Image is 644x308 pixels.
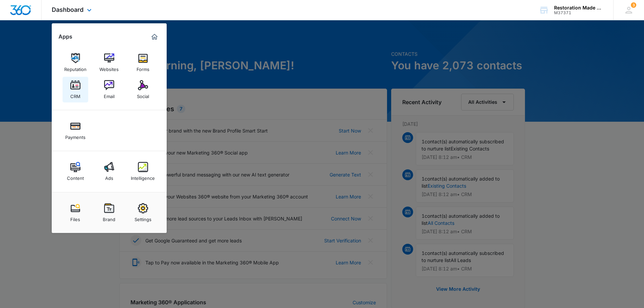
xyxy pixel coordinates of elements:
a: Forms [130,50,156,75]
h2: Apps [58,33,72,40]
div: Files [70,213,80,222]
a: Reputation [63,50,88,75]
a: Payments [63,118,88,143]
div: Forms [137,63,149,72]
span: Dashboard [52,6,84,13]
a: Social [130,77,156,102]
a: Intelligence [130,159,156,184]
div: notifications count [631,2,636,8]
div: Reputation [64,63,87,72]
a: Ads [96,159,122,184]
div: account name [554,5,603,10]
div: Intelligence [131,172,155,181]
a: Content [63,159,88,184]
a: Brand [96,200,122,226]
a: Settings [130,200,156,226]
div: Payments [65,131,86,140]
div: CRM [70,90,80,99]
div: Brand [103,213,115,222]
a: CRM [63,77,88,102]
a: Files [63,200,88,226]
a: Websites [96,50,122,75]
div: Social [137,90,149,99]
div: Email [104,90,115,99]
div: Settings [135,213,151,222]
div: Websites [99,63,119,72]
span: 3 [631,2,636,8]
div: Ads [105,172,113,181]
a: Email [96,77,122,102]
div: Content [67,172,84,181]
div: account id [554,10,603,15]
a: Marketing 360® Dashboard [149,31,160,42]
